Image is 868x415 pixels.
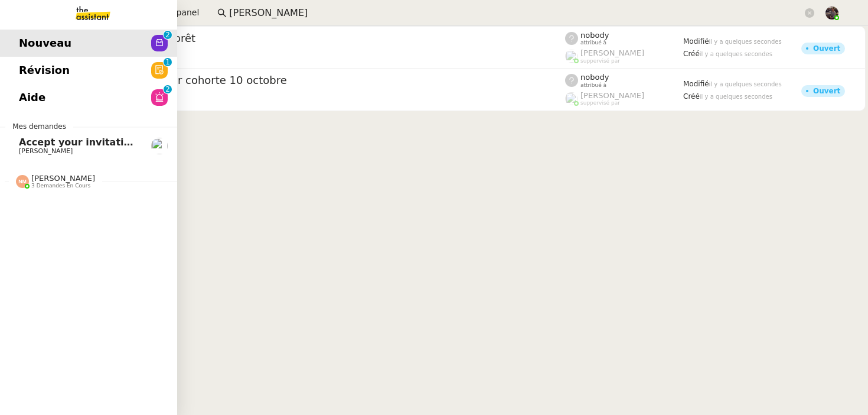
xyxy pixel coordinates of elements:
span: Révision [19,61,70,79]
nz-badge-sup: 2 [164,85,172,93]
nz-badge-sup: 1 [164,58,172,66]
span: Ajouter le contrat de prêt [61,33,565,44]
input: Rechercher [229,5,802,21]
span: Accept your invitation to join shared calenda"[PERSON_NAME]" [19,137,357,148]
p: 2 [165,85,170,96]
span: Modifié [683,80,709,88]
span: Aide [19,89,45,106]
app-user-detailed-label: client [61,90,565,106]
span: [PERSON_NAME] [31,174,95,183]
span: il y a quelques secondes [709,81,782,87]
span: Envoyer acompte pour cohorte 10 octobre [61,75,565,86]
span: nobody [580,31,609,40]
span: [PERSON_NAME] [580,48,644,57]
span: suppervisé par [580,100,620,106]
img: users%2FyQfMwtYgTqhRP2YHWHmG2s2LYaD3%2Favatar%2Fprofile-pic.png [565,50,578,63]
app-user-label: attribué à [565,73,683,88]
img: users%2FyQfMwtYgTqhRP2YHWHmG2s2LYaD3%2Favatar%2Fprofile-pic.png [565,92,578,105]
span: suppervisé par [580,58,620,64]
p: 1 [165,58,170,69]
span: il y a quelques secondes [709,38,782,45]
app-user-label: attribué à [565,31,683,46]
nz-badge-sup: 2 [164,31,172,39]
span: Créé [683,92,700,100]
app-user-label: suppervisé par [565,48,683,64]
span: attribué à [580,82,606,89]
app-user-detailed-label: client [61,48,565,63]
img: users%2FrLg9kJpOivdSURM9kMyTNR7xGo72%2Favatar%2Fb3a3d448-9218-437f-a4e5-c617cb932dda [151,138,168,154]
span: attribué à [580,40,606,46]
div: Ouvert [813,87,840,95]
img: svg [16,175,29,188]
span: Mes demandes [5,121,73,132]
span: Nouveau [19,34,71,52]
div: Ouvert [813,45,840,52]
span: 3 demandes en cours [31,183,90,189]
span: Modifié [683,37,709,46]
span: Créé [683,50,700,58]
span: nobody [580,73,609,82]
span: [PERSON_NAME] [580,91,644,100]
span: [PERSON_NAME] [19,147,73,155]
app-user-label: suppervisé par [565,91,683,106]
p: 2 [165,31,170,41]
span: il y a quelques secondes [700,93,772,100]
img: 2af2e8ed-4e7a-4339-b054-92d163d57814 [825,7,838,20]
span: il y a quelques secondes [700,51,772,57]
